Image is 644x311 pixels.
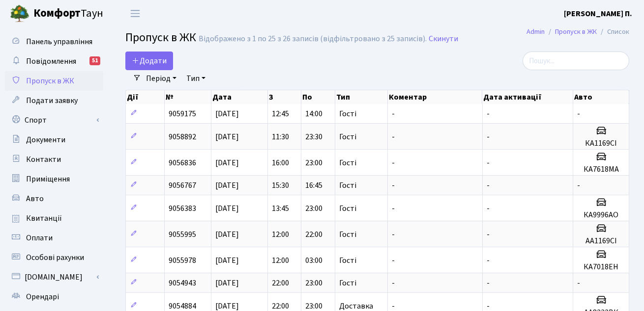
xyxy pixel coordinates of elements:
[392,278,395,288] span: -
[5,110,103,130] a: Спорт
[305,278,322,288] span: 23:00
[487,229,490,240] span: -
[392,180,395,191] span: -
[26,193,44,204] span: Авто
[268,90,301,104] th: З
[169,203,196,214] span: 9056383
[169,180,196,191] span: 9056767
[169,131,196,142] span: 9058892
[564,8,632,20] a: [PERSON_NAME] П.
[339,181,356,189] span: Гості
[199,34,427,44] div: Відображено з 1 по 25 з 26 записів (відфільтровано з 25 записів).
[26,154,61,165] span: Контакти
[10,4,29,24] img: logo.png
[339,279,356,287] span: Гості
[555,26,597,37] a: Пропуск в ЖК
[577,236,625,246] h5: АА1169СІ
[301,90,335,104] th: По
[272,255,289,266] span: 12:00
[26,174,70,184] span: Приміщення
[215,255,239,266] span: [DATE]
[26,56,76,67] span: Повідомлення
[215,278,239,288] span: [DATE]
[89,56,100,65] div: 51
[335,90,388,104] th: Тип
[142,70,180,87] a: Період
[5,71,103,91] a: Пропуск в ЖК
[577,165,625,174] h5: КА7618МА
[215,131,239,142] span: [DATE]
[5,228,103,248] a: Оплати
[5,169,103,189] a: Приміщення
[272,131,289,142] span: 11:30
[392,229,395,240] span: -
[169,108,196,119] span: 9059175
[512,22,644,42] nav: breadcrumb
[305,157,322,168] span: 23:00
[215,203,239,214] span: [DATE]
[392,108,395,119] span: -
[392,157,395,168] span: -
[169,157,196,168] span: 9056836
[169,255,196,266] span: 9055978
[125,52,173,70] a: Додати
[577,210,625,220] h5: КА9996АО
[392,203,395,214] span: -
[305,108,322,119] span: 14:00
[339,302,373,310] span: Доставка
[487,255,490,266] span: -
[487,157,490,168] span: -
[272,278,289,288] span: 22:00
[597,26,629,37] li: Список
[169,278,196,288] span: 9054943
[577,139,625,148] h5: КА1169СI
[132,55,167,66] span: Додати
[5,32,103,52] a: Панель управління
[487,203,490,214] span: -
[26,76,74,86] span: Пропуск в ЖК
[305,255,322,266] span: 03:00
[33,5,103,22] span: Таун
[215,157,239,168] span: [DATE]
[487,108,490,119] span: -
[305,229,322,240] span: 22:00
[211,90,268,104] th: Дата
[5,150,103,169] a: Контакти
[487,131,490,142] span: -
[527,26,545,37] a: Admin
[573,90,629,104] th: Авто
[305,131,322,142] span: 23:30
[26,213,62,224] span: Квитанції
[523,52,629,70] input: Пошук...
[5,91,103,110] a: Подати заявку
[125,29,196,46] span: Пропуск в ЖК
[5,52,103,71] a: Повідомлення51
[272,108,289,119] span: 12:45
[26,291,59,302] span: Орендарі
[5,248,103,267] a: Особові рахунки
[169,229,196,240] span: 9055995
[215,180,239,191] span: [DATE]
[577,180,580,191] span: -
[339,231,356,238] span: Гості
[482,90,573,104] th: Дата активації
[5,267,103,287] a: [DOMAIN_NAME]
[126,90,165,104] th: Дії
[429,34,458,44] a: Скинути
[5,287,103,307] a: Орендарі
[5,189,103,208] a: Авто
[26,36,92,47] span: Панель управління
[339,110,356,118] span: Гості
[26,95,78,106] span: Подати заявку
[339,257,356,264] span: Гості
[26,252,84,263] span: Особові рахунки
[577,262,625,272] h5: КА7018ЕН
[577,278,580,288] span: -
[388,90,483,104] th: Коментар
[5,130,103,150] a: Документи
[305,180,322,191] span: 16:45
[215,229,239,240] span: [DATE]
[339,159,356,167] span: Гості
[26,233,53,243] span: Оплати
[165,90,211,104] th: №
